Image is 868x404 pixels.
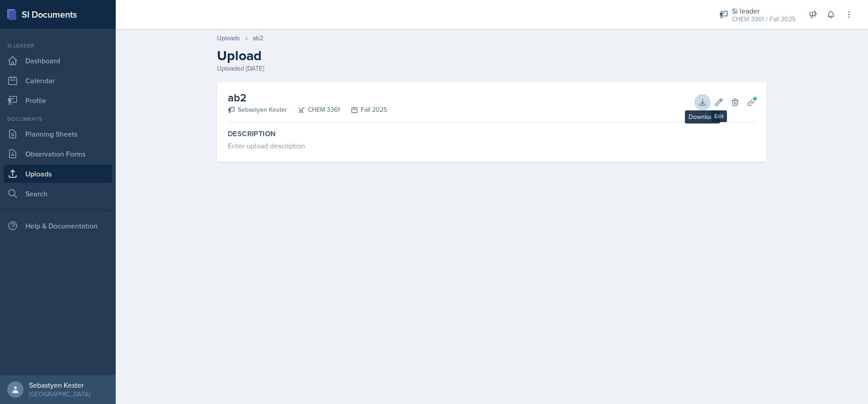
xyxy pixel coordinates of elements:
[4,42,112,50] div: Si leader
[228,129,756,138] label: Description
[217,48,767,64] h2: Upload
[228,140,756,151] div: Enter upload description
[4,91,112,109] a: Profile
[253,33,263,43] div: ab2
[4,125,112,143] a: Planning Sheets
[228,90,387,106] h2: ab2
[29,390,90,399] div: [GEOGRAPHIC_DATA]
[217,64,767,73] div: Uploaded [DATE]
[732,14,796,24] div: CHEM 3361 / Fall 2025
[4,145,112,163] a: Observation Forms
[711,94,727,110] button: Edit
[4,71,112,90] a: Calendar
[732,5,796,16] div: Si leader
[228,105,287,114] div: Sebastyen Kester
[287,105,340,114] div: CHEM 3361
[4,115,112,123] div: Documents
[694,94,711,110] button: Download
[4,52,112,70] a: Dashboard
[340,105,387,114] div: Fall 2025
[4,217,112,235] div: Help & Documentation
[217,33,240,43] a: Uploads
[4,185,112,203] a: Search
[4,165,112,183] a: Uploads
[29,380,90,390] div: Sebastyen Kester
